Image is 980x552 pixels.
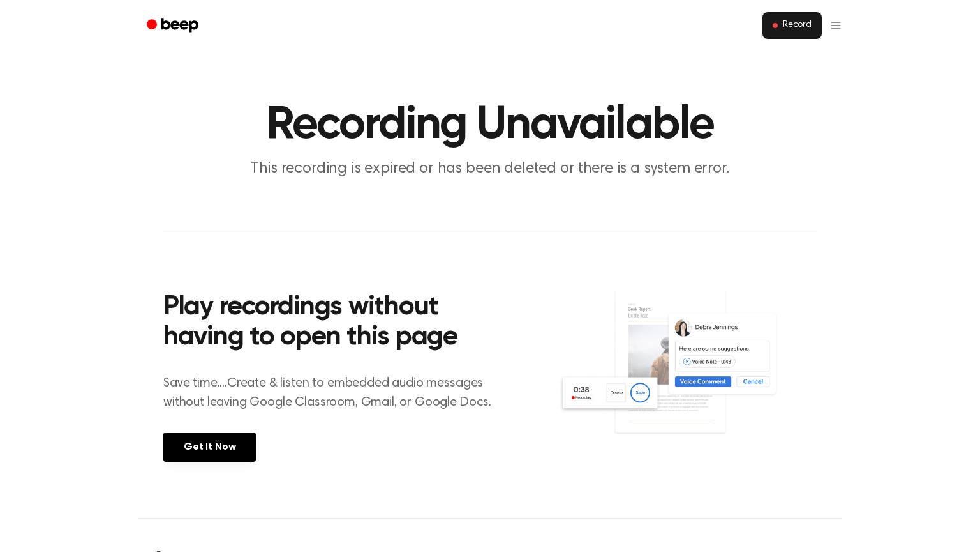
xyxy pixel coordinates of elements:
p: Save time....Create & listen to embedded audio messages without leaving Google Classroom, Gmail, ... [163,374,507,412]
a: Beep [138,13,210,38]
img: Voice Comments on Docs and Recording Widget [558,289,817,461]
button: Open menu [829,13,842,38]
h1: Recording Unavailable [163,102,817,148]
span: Record [783,20,812,31]
p: This recording is expired or has been deleted or there is a system error. [245,158,735,180]
a: Get It Now [163,433,256,462]
button: Record [762,12,822,39]
h2: Play recordings without having to open this page [163,293,507,353]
